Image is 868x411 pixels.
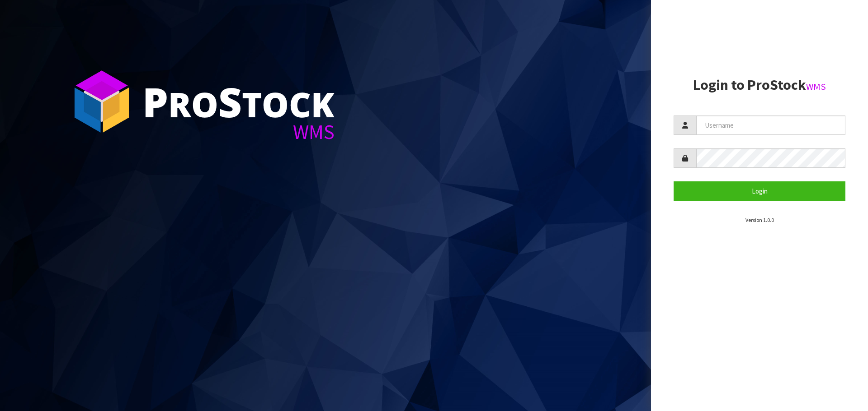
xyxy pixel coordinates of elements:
[745,217,774,223] small: Version 1.0.0
[142,81,335,122] div: ro tock
[142,74,168,129] span: P
[674,77,845,93] h2: Login to ProStock
[142,122,335,142] div: WMS
[696,115,845,135] input: Username
[674,181,845,201] button: Login
[68,68,136,135] img: ProStock Cube
[218,74,242,129] span: S
[806,81,826,92] small: WMS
